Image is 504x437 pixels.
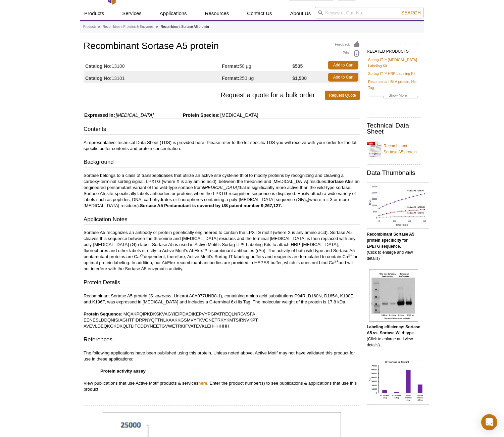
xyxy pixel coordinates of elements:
[367,183,429,229] img: Recombinant Sortase A5 protein specificity for LPETG sequence.
[367,356,429,404] img: Recombinant Sortase A5 protein
[84,279,360,288] h3: Protein Details
[84,59,222,71] td: 13100
[201,7,233,20] a: Resources
[222,71,292,83] td: 250 µg
[315,7,424,18] input: Keyword, Cat. No.
[85,63,112,69] strong: Catalog No:
[84,350,360,392] p: The following applications have been published using this protein. Unless noted above, Active Mot...
[116,112,154,118] i: [MEDICAL_DATA]
[369,269,418,322] img: Labeling efficiency: Sortase A5 vs. Sortase Wild-type.
[368,57,419,69] a: Sortag-IT™ [MEDICAL_DATA] Labeling Kit
[150,293,171,298] i: S. aureaus
[401,10,421,15] span: Search
[292,63,303,69] strong: $535
[84,140,360,152] p: A representative Technical Data Sheet (TDS) is provided here. Please refer to the lot-specific TD...
[243,7,276,20] a: Contact Us
[367,139,420,159] a: Recombinant Sortase A5 protein
[156,25,158,29] li: »
[222,75,239,81] strong: Format:
[481,414,497,430] div: Open Intercom Messenger
[367,231,420,261] p: (Click to enlarge and view details)
[84,71,222,83] td: 13101
[84,158,360,167] h3: Background
[367,324,420,348] p: . (Click to enlarge and view details).
[328,73,358,82] a: Add to Cart
[155,112,220,118] span: Protein Species:
[219,112,258,118] span: [MEDICAL_DATA]
[335,50,360,57] a: Print
[84,41,360,52] h1: Recombinant Sortase A5 protein
[103,24,154,30] a: Recombinant Proteins & Enzymes
[84,336,360,345] h3: References
[84,293,360,329] p: Recombinant Sortase A5 protein ( , Uniprot A0A077UNB8-1), containing amino acid substitutions P94...
[140,253,144,257] sup: 2+
[83,24,96,30] a: Products
[100,369,146,374] strong: Protein activity assay
[335,41,360,48] a: Feedback
[222,59,292,71] td: 50 µg
[348,253,352,257] sup: 2+
[368,92,419,100] a: Show More
[84,125,360,135] h3: Contents
[84,112,115,118] span: Expressed In:
[98,25,100,29] li: »
[399,10,423,16] button: Search
[84,311,121,317] b: Protein Sequence
[85,75,112,81] strong: Catalog No:
[325,91,360,100] a: Request Quote
[368,70,415,77] a: Sortag-IT™ HRP Labeling Kit
[367,170,420,176] h2: Data Thumbnails
[367,325,420,335] b: Labeling efficiency: Sortase A5 vs. Sortase Wild-type
[306,199,308,203] sub: n
[118,7,146,20] a: Services
[222,63,239,69] strong: Format:
[286,7,315,20] a: About Us
[80,7,108,20] a: Products
[368,79,419,91] a: Recombinant BirA protein, His-Tag
[328,61,358,69] a: Add to Cart
[156,7,191,20] a: Applications
[203,185,239,190] i: [MEDICAL_DATA]
[140,203,282,208] strong: Sortase A5 Pentamutant is covered by US patent number 9,267,127.
[198,381,207,386] a: here
[84,230,360,272] p: Sortase A5 recognizes an antibody or protein genetically engineered to contain the LPXTG motif (w...
[84,215,360,225] h3: Application Notes
[367,44,420,56] h2: RELATED PRODUCTS
[84,173,360,209] p: Sortase belongs to a class of transpeptidases that utilize an active site cysteine thiol to modif...
[161,25,209,29] li: Recombinant Sortase A5 protein
[292,75,307,81] strong: $1,500
[367,123,420,135] h2: Technical Data Sheet
[84,91,325,100] span: Request a quote for a bulk order
[367,232,414,249] b: Recombinant Sortase A5 protein specificity for LPETG sequence.
[327,179,350,184] strong: Sortase A5
[335,259,339,263] sup: 2+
